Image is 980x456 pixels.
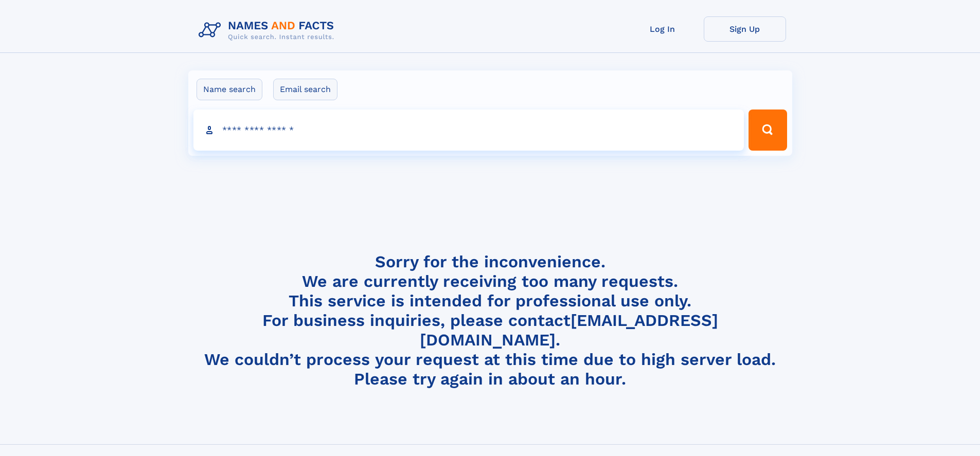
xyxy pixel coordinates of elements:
[197,79,262,100] label: Name search
[749,110,787,151] button: Search Button
[704,16,786,42] a: Sign Up
[193,110,744,151] input: search input
[420,311,718,350] a: [EMAIL_ADDRESS][DOMAIN_NAME]
[194,16,343,44] img: Logo Names and Facts
[621,16,704,42] a: Log In
[273,79,337,100] label: Email search
[194,252,786,389] h4: Sorry for the inconvenience. We are currently receiving too many requests. This service is intend...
